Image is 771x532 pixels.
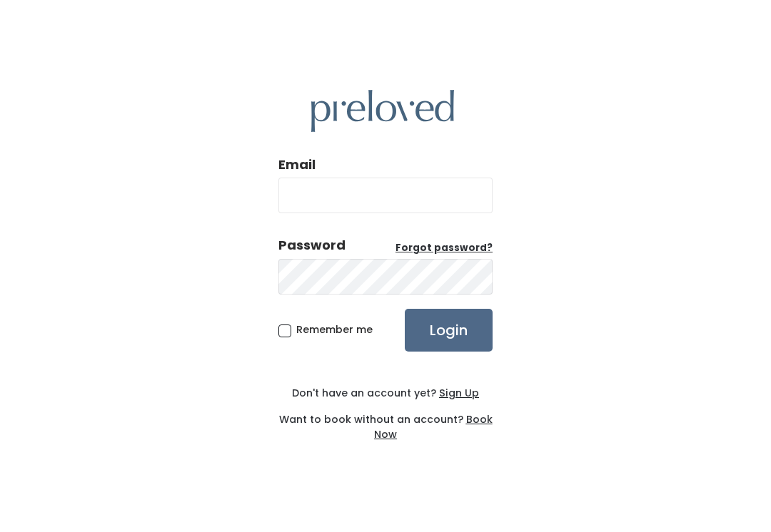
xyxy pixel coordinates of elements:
[405,309,493,352] input: Login
[439,386,479,400] u: Sign Up
[278,236,346,255] div: Password
[278,401,493,442] div: Want to book without an account?
[278,386,493,401] div: Don't have an account yet?
[311,90,454,132] img: preloved logo
[395,241,493,255] a: Forgot password?
[296,322,373,337] span: Remember me
[278,155,316,174] label: Email
[436,386,479,400] a: Sign Up
[374,412,493,441] a: Book Now
[395,241,493,255] u: Forgot password?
